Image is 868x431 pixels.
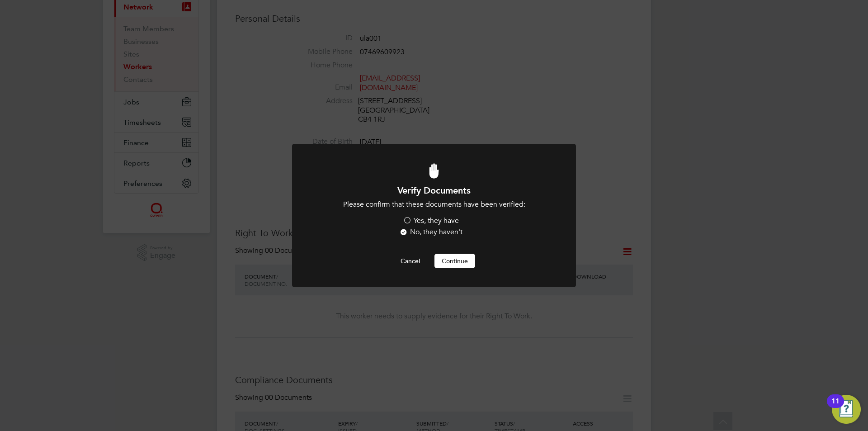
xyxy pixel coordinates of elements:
[831,401,840,413] div: 11
[316,200,552,209] p: Please confirm that these documents have been verified:
[393,254,427,268] button: Cancel
[316,185,552,196] h1: Verify Documents
[832,395,861,424] button: Open Resource Center, 11 new notifications
[403,216,459,226] label: Yes, they have
[399,227,462,237] label: No, they haven't
[434,254,475,268] button: Continue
